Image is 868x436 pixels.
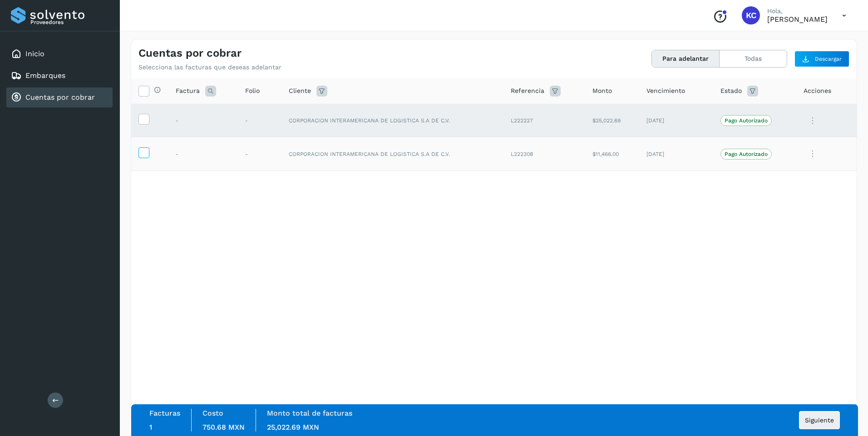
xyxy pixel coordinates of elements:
[25,49,44,58] a: Inicio
[138,63,281,71] p: Selecciona las facturas que deseas adelantar
[815,55,842,63] span: Descargar
[652,50,720,67] button: Para adelantar
[799,411,840,429] button: Siguiente
[30,19,109,25] p: Proveedores
[168,137,238,171] td: -
[767,7,828,15] p: Hola,
[805,417,834,423] span: Siguiente
[25,71,65,80] a: Embarques
[168,104,238,137] td: -
[6,87,113,107] div: Cuentas por cobrar
[149,409,180,417] label: Facturas
[639,137,713,171] td: [DATE]
[511,86,544,96] span: Referencia
[503,104,585,137] td: L222227
[281,104,503,137] td: CORPORACION INTERAMERICANA DE LOGISTICA S.A DE C.V.
[138,47,242,60] h4: Cuentas por cobrar
[725,117,768,124] p: Pago Autorizado
[202,423,245,431] span: 750.68 MXN
[503,137,585,171] td: L222308
[585,137,639,171] td: $11,466.00
[725,151,768,157] p: Pago Autorizado
[720,86,742,96] span: Estado
[585,104,639,137] td: $25,022.69
[804,86,831,96] span: Acciones
[592,86,612,96] span: Monto
[289,86,311,96] span: Cliente
[238,137,281,171] td: -
[794,51,849,67] button: Descargar
[639,104,713,137] td: [DATE]
[6,66,113,86] div: Embarques
[25,93,95,102] a: Cuentas por cobrar
[646,86,685,96] span: Vencimiento
[202,409,223,417] label: Costo
[267,423,319,431] span: 25,022.69 MXN
[245,86,260,96] span: Folio
[149,423,152,431] span: 1
[238,104,281,137] td: -
[281,137,503,171] td: CORPORACION INTERAMERICANA DE LOGISTICA S.A DE C.V.
[6,44,113,64] div: Inicio
[176,86,200,96] span: Factura
[767,15,828,24] p: Karim Canchola Ceballos
[720,50,787,67] button: Todas
[267,409,352,417] label: Monto total de facturas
